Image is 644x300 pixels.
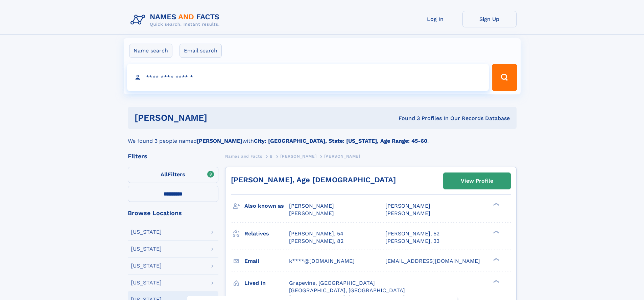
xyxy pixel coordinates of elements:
[385,203,430,209] span: [PERSON_NAME]
[131,229,162,235] div: [US_STATE]
[289,237,343,245] a: [PERSON_NAME], 82
[128,167,218,183] label: Filters
[408,11,462,27] a: Log In
[244,277,289,289] h3: Lived in
[289,287,405,294] span: [GEOGRAPHIC_DATA], [GEOGRAPHIC_DATA]
[225,152,262,160] a: Names and Facts
[289,210,334,216] span: [PERSON_NAME]
[492,64,517,91] button: Search Button
[385,210,430,216] span: [PERSON_NAME]
[161,171,168,178] span: All
[492,202,500,207] div: ❯
[180,44,222,58] label: Email search
[461,173,493,189] div: View Profile
[385,230,439,237] a: [PERSON_NAME], 52
[280,152,316,160] a: [PERSON_NAME]
[244,255,289,267] h3: Email
[244,200,289,212] h3: Also known as
[129,44,172,58] label: Name search
[135,114,303,122] h1: [PERSON_NAME]
[131,246,162,252] div: [US_STATE]
[270,154,273,159] span: B
[303,115,510,122] div: Found 3 Profiles In Our Records Database
[289,203,334,209] span: [PERSON_NAME]
[131,263,162,269] div: [US_STATE]
[280,154,316,159] span: [PERSON_NAME]
[492,279,500,283] div: ❯
[128,210,218,216] div: Browse Locations
[197,138,242,144] b: [PERSON_NAME]
[444,173,510,189] a: View Profile
[492,257,500,261] div: ❯
[462,11,517,27] a: Sign Up
[254,138,427,144] b: City: [GEOGRAPHIC_DATA], State: [US_STATE], Age Range: 45-60
[492,230,500,234] div: ❯
[131,280,162,285] div: [US_STATE]
[231,176,396,184] a: [PERSON_NAME], Age [DEMOGRAPHIC_DATA]
[128,129,517,145] div: We found 3 people named with .
[244,228,289,239] h3: Relatives
[289,230,343,237] a: [PERSON_NAME], 54
[385,237,439,245] a: [PERSON_NAME], 33
[324,154,360,159] span: [PERSON_NAME]
[128,11,225,29] img: Logo Names and Facts
[127,64,489,91] input: search input
[128,153,218,159] div: Filters
[270,152,273,160] a: B
[385,258,480,264] span: [EMAIL_ADDRESS][DOMAIN_NAME]
[289,280,375,286] span: Grapevine, [GEOGRAPHIC_DATA]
